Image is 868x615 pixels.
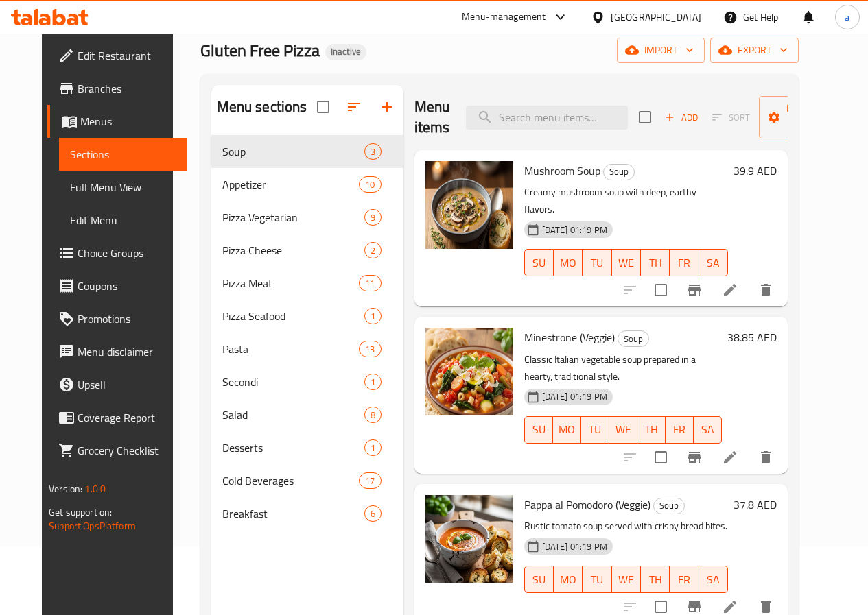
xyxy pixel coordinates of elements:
[222,341,360,357] span: Pasta
[617,38,705,63] button: import
[360,178,380,191] span: 10
[414,97,450,138] h2: Menu items
[47,434,187,467] a: Grocery Checklist
[524,518,728,535] p: Rustic tomato soup served with crispy bread bites.
[675,253,693,273] span: FR
[222,275,360,291] span: Pizza Meat
[705,253,723,273] span: SA
[59,204,187,237] a: Edit Menu
[78,343,176,360] span: Menu disclaimer
[722,449,738,466] a: Edit menu item
[641,566,670,593] button: TH
[663,110,700,125] span: Add
[222,242,364,258] span: Pizza Cheese
[524,494,650,515] span: Pappa al Pomodoro (Veggie)
[703,107,759,128] span: Select section first
[537,224,613,237] span: [DATE] 01:19 PM
[628,42,694,59] span: import
[365,244,381,257] span: 2
[749,274,782,306] button: delete
[646,253,664,273] span: TH
[211,168,403,201] div: Appetizer10
[722,282,738,298] a: Edit menu item
[364,143,382,160] div: items
[364,505,382,522] div: items
[425,495,513,583] img: Pappa al Pomodoro (Veggie)
[530,420,548,439] span: SU
[699,566,728,593] button: SA
[78,409,176,426] span: Coverage Report
[670,566,699,593] button: FR
[524,249,554,276] button: SU
[524,184,728,218] p: Creamy mushroom soup with deep, earthy flavors.
[770,100,840,134] span: Manage items
[360,343,380,356] span: 13
[200,35,320,66] span: Gluten Free Pizza
[49,517,136,535] a: Support.OpsPlatform
[325,46,366,58] span: Inactive
[360,277,380,290] span: 11
[588,253,606,273] span: TU
[631,103,659,132] span: Select section
[222,209,364,226] span: Pizza Vegetarian
[559,253,577,273] span: MO
[371,91,403,123] button: Add section
[462,9,546,25] div: Menu-management
[359,472,381,489] div: items
[211,333,403,365] div: Pasta13
[365,376,381,389] span: 1
[553,416,581,444] button: MO
[78,47,176,64] span: Edit Restaurant
[365,211,381,224] span: 9
[425,328,513,415] img: Minestrone (Veggie)
[78,311,176,327] span: Promotions
[646,570,664,590] span: TH
[70,146,176,162] span: Sections
[524,566,554,593] button: SU
[217,97,307,117] h2: Menu sections
[653,498,685,514] div: Soup
[211,130,403,535] nav: Menu sections
[583,249,611,276] button: TU
[699,420,716,439] span: SA
[70,179,176,195] span: Full Menu View
[211,201,403,234] div: Pizza Vegetarian9
[554,249,583,276] button: MO
[211,300,403,333] div: Pizza Seafood1
[325,44,366,60] div: Inactive
[721,42,788,59] span: export
[637,416,666,444] button: TH
[537,390,613,403] span: [DATE] 01:19 PM
[759,96,851,138] button: Manage items
[49,480,82,498] span: Version:
[365,442,381,455] span: 1
[618,330,649,347] div: Soup
[78,278,176,294] span: Coupons
[222,439,364,456] span: Desserts
[530,570,548,590] span: SU
[618,570,635,590] span: WE
[309,93,338,121] span: Select all sections
[734,161,777,180] h6: 39.9 AED
[699,249,728,276] button: SA
[678,441,711,474] button: Branch-specific-item
[581,416,609,444] button: TU
[222,505,364,522] div: Breakfast
[78,80,176,97] span: Branches
[211,398,403,431] div: Salad8
[583,566,611,593] button: TU
[641,249,670,276] button: TH
[70,212,176,228] span: Edit Menu
[364,242,382,258] div: items
[222,308,364,324] span: Pizza Seafood
[530,253,548,273] span: SU
[618,331,648,347] span: Soup
[694,416,722,444] button: SA
[211,234,403,267] div: Pizza Cheese2
[671,420,688,439] span: FR
[524,416,553,444] button: SU
[78,245,176,261] span: Choice Groups
[643,420,660,439] span: TH
[59,138,187,171] a: Sections
[559,570,577,590] span: MO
